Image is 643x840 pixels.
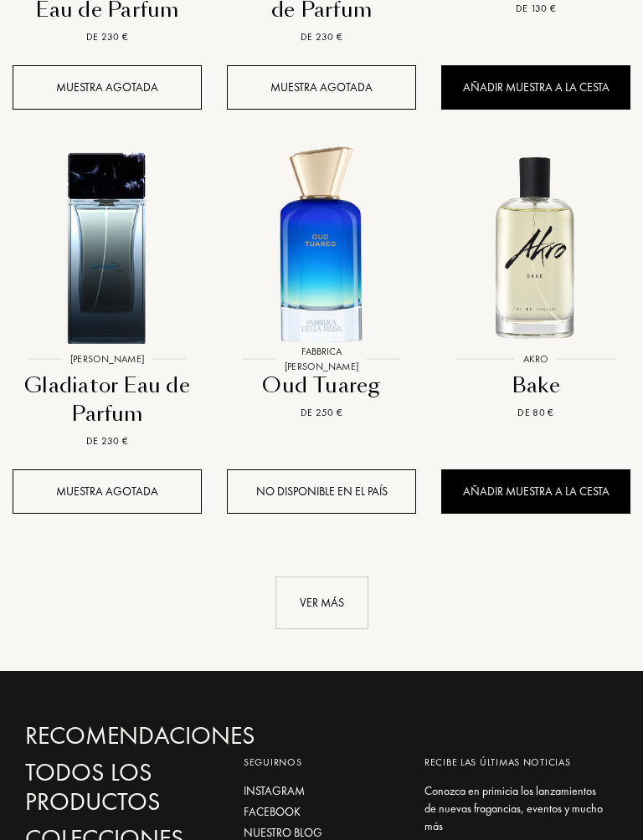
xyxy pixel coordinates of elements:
[441,139,630,441] a: Bake AkroAkroBakeDe 80 €
[429,139,643,353] img: Bake Akro
[234,29,409,44] div: De 230 €
[234,405,409,420] div: De 250 €
[13,65,202,110] div: Muestra agotada
[234,371,409,400] div: Oud Tuareg
[13,139,202,469] a: Gladiator Eau de Parfum Sora Dora[PERSON_NAME]Gladiator Eau de ParfumDe 230 €
[448,371,624,400] div: Bake
[25,721,206,750] a: Recomendaciones
[13,469,202,514] div: Muestra agotada
[448,1,624,16] div: De 130 €
[424,782,605,835] div: Conozca en primicia los lanzamientos de nuevas fragancias, eventos y mucho más
[244,782,399,800] a: Instagram
[244,803,399,821] a: Facebook
[275,576,368,629] div: Ver más
[441,469,630,514] div: Añadir muestra a la cesta
[448,405,624,420] div: De 80 €
[441,65,630,110] div: Añadir muestra a la cesta
[214,139,429,353] img: Oud Tuareg Fabbrica Della Musa
[227,65,416,110] div: Muestra agotada
[19,29,195,44] div: De 230 €
[19,371,195,428] div: Gladiator Eau de Parfum
[25,758,206,817] a: Todos los productos
[244,755,399,770] div: Seguirnos
[19,433,195,448] div: De 230 €
[227,139,416,441] a: Oud Tuareg Fabbrica Della MusaFabbrica [PERSON_NAME]Oud TuaregDe 250 €
[424,755,605,770] div: Recibe las últimas noticias
[227,469,416,514] div: No disponible en el país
